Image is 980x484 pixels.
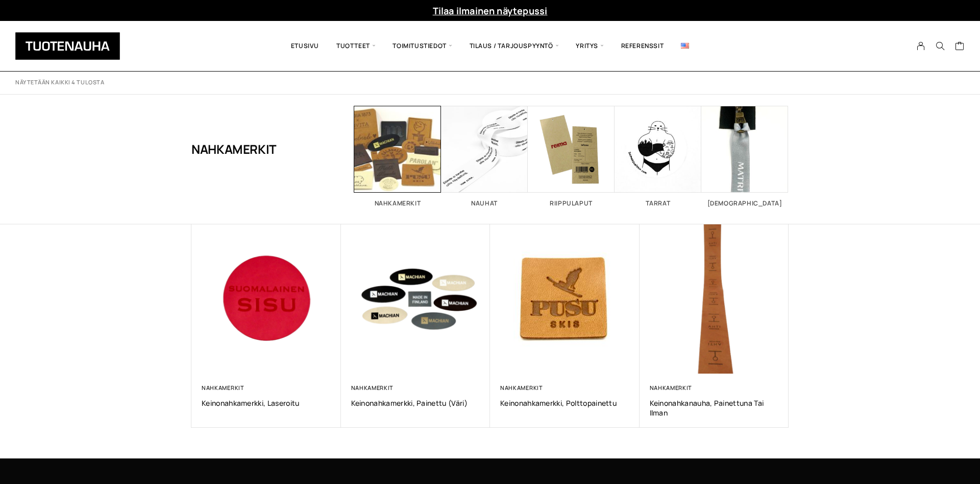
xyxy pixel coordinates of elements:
[650,398,779,418] a: Keinonahkanauha, Painettuna tai ilman
[500,398,629,408] a: Keinonahkamerkki, polttopainettu
[528,200,615,206] h2: Riippulaput
[701,106,788,206] a: Visit product category Vedin
[202,398,331,408] a: Keinonahkamerkki, laseroitu
[384,29,460,63] span: Toimitustiedot
[328,29,384,63] span: Tuotteet
[441,106,528,206] a: Visit product category Nauhat
[433,5,548,17] a: Tilaa ilmainen näytepussi
[461,29,568,63] span: Tilaus / Tarjouspyyntö
[354,106,441,206] a: Visit product category Nahkamerkit
[615,106,701,206] a: Visit product category Tarrat
[955,41,965,53] a: Cart
[567,29,612,63] span: Yritys
[351,398,480,408] a: Keinonahkamerkki, painettu (väri)
[282,29,328,63] a: Etusivu
[681,43,689,49] img: English
[15,32,120,60] img: Tuotenauha Oy
[351,384,394,391] a: Nahkamerkit
[15,79,104,86] p: Näytetään kaikki 4 tulosta
[354,200,441,206] h2: Nahkamerkit
[701,200,788,206] h2: [DEMOGRAPHIC_DATA]
[911,41,931,51] a: My Account
[615,200,701,206] h2: Tarrat
[528,106,615,206] a: Visit product category Riippulaput
[202,384,244,391] a: Nahkamerkit
[441,200,528,206] h2: Nauhat
[191,106,277,193] h1: Nahkamerkit
[612,29,673,63] a: Referenssit
[650,384,693,391] a: Nahkamerkit
[500,384,543,391] a: Nahkamerkit
[930,41,950,51] button: Search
